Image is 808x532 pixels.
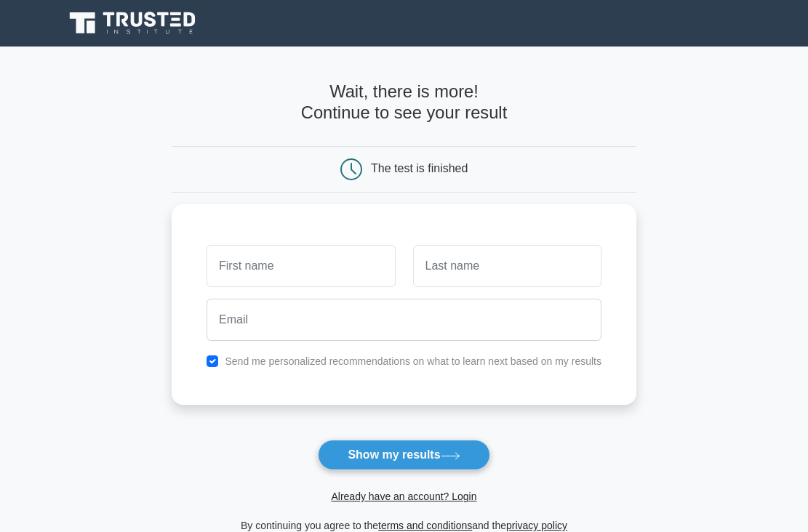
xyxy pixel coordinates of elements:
[413,245,601,287] input: Last name
[225,355,601,367] label: Send me personalized recommendations on what to learn next based on my results
[207,299,601,341] input: Email
[371,163,468,175] div: The test is finished
[172,81,636,123] h4: Wait, there is more! Continue to see your result
[207,245,395,287] input: First name
[378,520,472,531] a: terms and conditions
[331,491,476,502] a: Already have an account? Login
[506,520,567,531] a: privacy policy
[318,440,489,470] button: Show my results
